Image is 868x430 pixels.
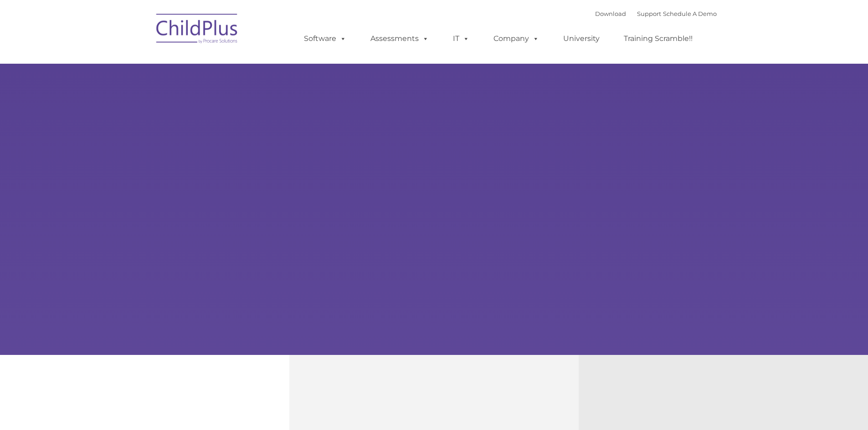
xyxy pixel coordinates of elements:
[663,10,717,17] a: Schedule A Demo
[152,7,243,53] img: ChildPlus by Procare Solutions
[361,30,438,48] a: Assessments
[295,30,355,48] a: Software
[484,30,548,48] a: Company
[615,30,702,48] a: Training Scramble!!
[637,10,661,17] a: Support
[595,10,717,17] font: |
[595,10,626,17] a: Download
[554,30,609,48] a: University
[444,30,478,48] a: IT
